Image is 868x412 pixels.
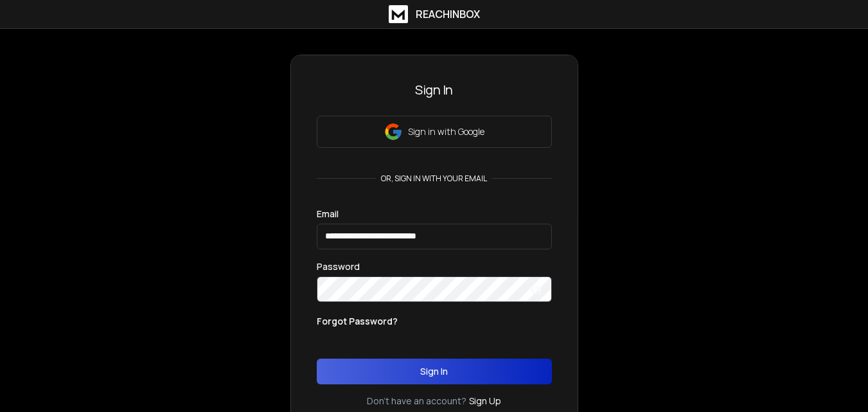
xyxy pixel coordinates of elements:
[317,210,339,219] label: Email
[389,5,408,23] img: logo
[317,262,360,271] label: Password
[376,174,492,184] p: or, sign in with your email
[317,359,552,384] button: Sign In
[317,116,552,148] button: Sign in with Google
[317,315,398,328] p: Forgot Password?
[317,81,552,99] h3: Sign In
[416,6,480,22] h1: ReachInbox
[469,395,501,408] a: Sign Up
[389,5,480,23] a: ReachInbox
[367,395,466,408] p: Don't have an account?
[408,125,484,138] p: Sign in with Google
